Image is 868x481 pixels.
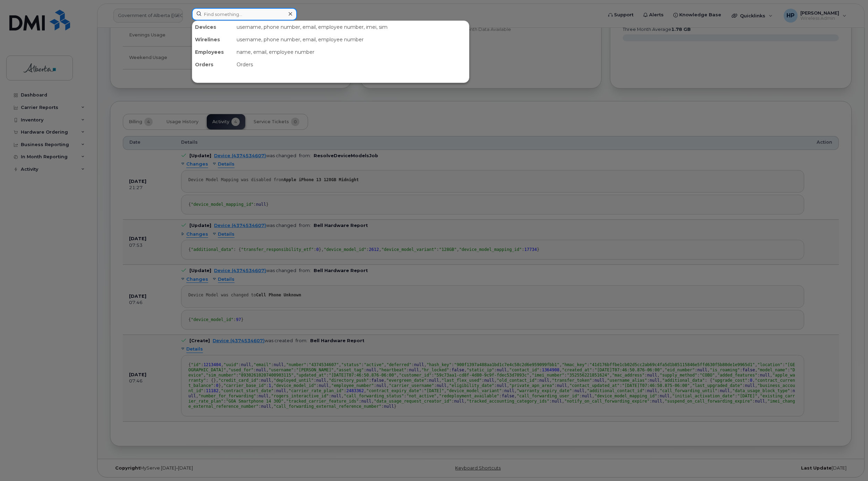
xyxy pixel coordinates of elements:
[234,46,469,58] div: name, email, employee number
[192,33,234,46] div: Wirelines
[234,58,469,71] div: Orders
[192,46,234,58] div: Employees
[192,21,234,33] div: Devices
[234,21,469,33] div: username, phone number, email, employee number, imei, sim
[192,58,234,71] div: Orders
[192,8,297,20] input: Find something...
[234,33,469,46] div: username, phone number, email, employee number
